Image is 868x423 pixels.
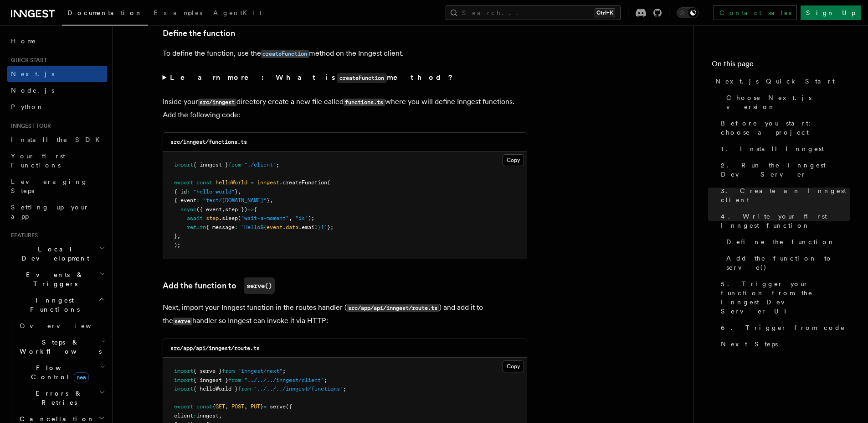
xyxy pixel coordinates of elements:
span: import [174,368,193,374]
span: } [260,403,263,410]
span: , [222,206,225,213]
span: Leveraging Steps [11,178,88,194]
span: await [187,215,203,221]
a: 4. Write your first Inngest function [717,208,850,234]
span: ( [238,215,241,221]
span: { [254,206,257,213]
span: => [247,206,254,213]
span: { id [174,188,187,195]
span: ; [324,377,327,383]
a: Define the function [163,27,235,40]
span: .createFunction [279,179,327,186]
span: 5. Trigger your function from the Inngest Dev Server UI [721,279,850,316]
a: Install the SDK [7,131,107,148]
span: ); [174,242,180,248]
span: } [235,188,238,195]
span: PUT [251,403,260,410]
code: src/app/api/inngest/route.ts [170,345,260,351]
a: 5. Trigger your function from the Inngest Dev Server UI [717,276,850,319]
a: Add the function toserve() [163,277,275,294]
strong: Learn more: What is method? [170,73,455,82]
span: : [187,188,190,195]
span: , [289,215,292,221]
span: "test/[DOMAIN_NAME]" [203,197,267,204]
span: Add the function to serve() [726,254,850,272]
span: Install the SDK [11,136,105,143]
a: 1. Install Inngest [717,141,850,157]
span: }; [327,224,334,230]
span: : [235,224,238,230]
span: Inngest Functions [7,296,98,314]
span: Next Steps [721,339,778,349]
a: Define the function [723,234,850,250]
span: Choose Next.js version [726,93,850,111]
span: Define the function [726,237,835,246]
span: `Hello [241,224,260,230]
code: serve() [244,277,275,294]
span: ( [327,179,330,186]
span: Examples [154,9,202,16]
a: Next Steps [717,336,850,352]
a: createFunction [261,49,309,57]
span: , [225,403,228,410]
a: Contact sales [714,5,797,20]
span: "./client" [244,162,276,168]
span: "inngest/next" [238,368,282,374]
span: "../../../inngest/functions" [254,386,343,392]
span: Inngest tour [7,122,51,130]
a: Choose Next.js version [723,89,850,115]
span: serve [270,403,286,410]
p: Next, import your Inngest function in the routes handler ( ) and add it to the handler so Inngest... [163,301,527,328]
span: step [206,215,219,221]
span: 1. Install Inngest [721,144,824,153]
span: { message [206,224,235,230]
span: GET [216,403,225,410]
span: export [174,179,193,186]
span: } [174,233,177,239]
span: from [228,377,241,383]
span: Documentation [67,9,143,16]
span: "1s" [295,215,308,221]
a: 2. Run the Inngest Dev Server [717,157,850,183]
span: AgentKit [213,9,262,16]
span: : [196,197,200,204]
a: Your first Functions [7,148,107,173]
summary: Learn more: What iscreateFunctionmethod? [163,71,527,84]
span: Setting up your app [11,204,89,220]
span: POST [231,403,244,410]
span: Before you start: choose a project [721,119,850,137]
span: 2. Run the Inngest Dev Server [721,161,850,179]
span: ; [282,368,286,374]
span: inngest [196,413,219,419]
span: Features [7,232,38,239]
a: 6. Trigger from code [717,319,850,336]
span: Local Development [7,245,99,263]
span: , [177,233,180,239]
span: 6. Trigger from code [721,323,845,332]
span: } [267,197,270,204]
button: Steps & Workflows [16,334,107,360]
span: step }) [225,206,247,213]
a: Examples [148,3,208,25]
span: = [263,403,267,410]
span: Quick start [7,57,47,64]
span: async [180,206,196,213]
span: { serve } [193,368,222,374]
span: ); [308,215,314,221]
a: Home [7,33,107,49]
span: event [267,224,282,230]
a: 3. Create an Inngest client [717,183,850,208]
a: Python [7,99,107,115]
span: Flow Control [16,363,100,381]
span: , [219,413,222,419]
span: } [318,224,321,230]
span: ${ [260,224,267,230]
span: helloWorld [216,179,247,186]
kbd: Ctrl+K [595,8,615,17]
span: , [244,403,247,410]
span: import [174,377,193,383]
span: . [282,224,286,230]
code: serve [173,318,192,325]
button: Copy [503,154,524,166]
span: from [238,386,251,392]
